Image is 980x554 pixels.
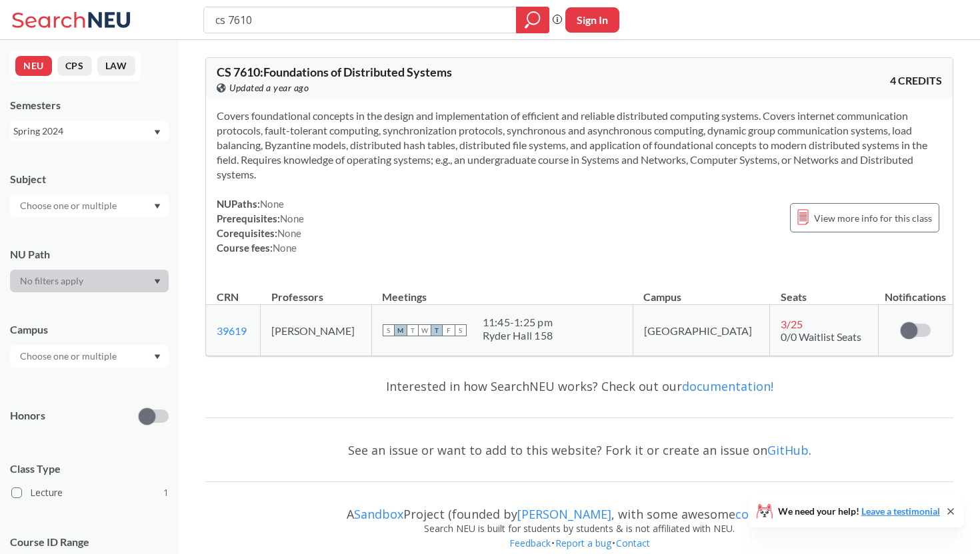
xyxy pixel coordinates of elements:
span: View more info for this class [814,210,932,226]
p: Course ID Range [10,535,169,550]
span: Covers foundational concepts in the design and implementation of efficient and reliable distribut... [217,109,927,180]
div: Spring 2024Dropdown arrow [10,121,169,142]
input: Class, professor, course number, "phrase" [214,9,507,31]
a: Leave a testimonial [861,505,940,517]
a: 39619 [217,324,247,337]
th: Professors [261,276,372,305]
svg: Dropdown arrow [154,279,161,284]
div: Ryder Hall 158 [483,329,553,342]
svg: Dropdown arrow [154,354,161,360]
div: Campus [10,322,169,337]
div: Spring 2024 [13,124,153,138]
span: F [443,324,455,336]
div: NUPaths: Prerequisites: Corequisites: Course fees: [217,196,304,255]
span: None [273,242,297,254]
div: NU Path [10,247,169,262]
a: contributors [735,506,809,522]
a: GitHub [767,442,809,458]
button: LAW [97,56,135,76]
input: Choose one or multiple [13,198,125,214]
span: None [277,227,301,239]
button: NEU [15,56,52,76]
a: Sandbox [354,506,403,522]
div: Subject [10,172,169,186]
div: Dropdown arrow [10,194,169,217]
span: 1 [163,485,169,500]
a: Report a bug [555,537,612,549]
div: Dropdown arrow [10,345,169,368]
span: T [407,324,419,336]
th: Campus [633,276,770,305]
span: S [383,324,395,336]
p: Honors [10,408,45,423]
label: Lecture [11,484,169,501]
span: S [455,324,467,336]
span: Updated a year ago [229,81,309,95]
a: documentation! [682,378,773,394]
button: Sign In [565,7,619,33]
span: Class Type [10,461,169,476]
div: A Project (founded by , with some awesome ) [205,495,953,521]
div: See an issue or want to add to this website? Fork it or create an issue on . [205,431,953,469]
td: [GEOGRAPHIC_DATA] [633,305,770,356]
span: 4 CREDITS [890,73,942,88]
input: Choose one or multiple [13,348,125,364]
div: Search NEU is built for students by students & is not affiliated with NEU. [205,521,953,536]
svg: Dropdown arrow [154,204,161,209]
a: Feedback [509,537,551,549]
span: We need your help! [778,507,940,516]
span: T [431,324,443,336]
div: Dropdown arrow [10,270,169,292]
span: CS 7610 : Foundations of Distributed Systems [217,65,452,79]
th: Seats [770,276,878,305]
span: 3 / 25 [781,318,803,330]
div: magnifying glass [516,7,549,33]
div: CRN [217,290,239,304]
div: 11:45 - 1:25 pm [483,316,553,329]
span: None [260,198,284,210]
span: W [419,324,431,336]
button: CPS [57,56,92,76]
svg: magnifying glass [525,11,541,29]
th: Meetings [371,276,633,305]
a: [PERSON_NAME] [517,506,611,522]
div: Semesters [10,98,169,113]
span: 0/0 Waitlist Seats [781,330,861,343]
td: [PERSON_NAME] [261,305,372,356]
a: Contact [615,537,651,549]
svg: Dropdown arrow [154,130,161,135]
span: M [395,324,407,336]
th: Notifications [878,276,953,305]
div: Interested in how SearchNEU works? Check out our [205,367,953,406]
span: None [280,212,304,224]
